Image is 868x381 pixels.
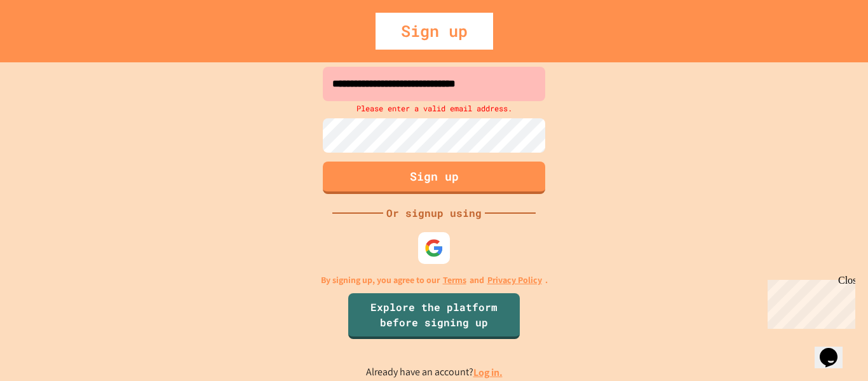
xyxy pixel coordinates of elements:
img: google-icon.svg [424,239,444,258]
div: Or signup using [383,205,485,221]
a: Explore the platform before signing up [348,293,520,339]
a: Terms [443,274,466,287]
iframe: chat widget [815,330,855,368]
div: Sign up [376,13,493,50]
button: Sign up [323,162,545,194]
div: Chat with us now!Close [5,5,88,81]
a: Log in. [473,366,503,379]
a: Privacy Policy [487,274,542,287]
p: Already have an account? [366,364,503,380]
p: By signing up, you agree to our and . [321,274,548,287]
div: Please enter a valid email address. [320,101,548,115]
iframe: chat widget [763,275,855,329]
